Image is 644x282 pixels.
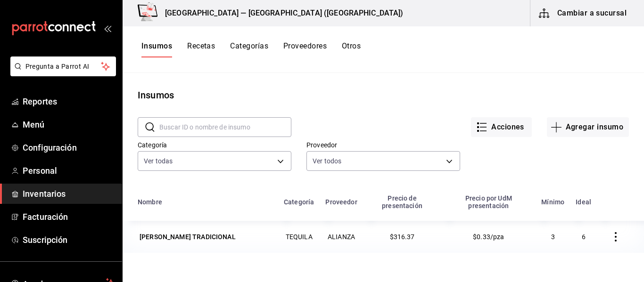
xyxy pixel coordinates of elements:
button: open_drawer_menu [104,24,111,32]
span: Suscripción [23,234,115,246]
div: Proveedor [325,198,357,206]
div: Precio por UdM presentación [447,194,530,209]
a: Pregunta a Parrot AI [7,68,116,78]
div: Insumos [138,88,174,102]
h3: [GEOGRAPHIC_DATA] — [GEOGRAPHIC_DATA] ([GEOGRAPHIC_DATA]) [157,8,404,19]
div: Mínimo [541,198,564,206]
button: Proveedores [283,41,327,57]
button: Otros [342,41,361,57]
span: Pregunta a Parrot AI [25,62,101,72]
span: Ver todas [144,156,173,166]
div: Precio de presentación [369,194,436,209]
span: Ver todos [313,156,341,166]
button: Agregar insumo [547,117,629,137]
label: Categoría [138,142,291,148]
span: Personal [23,164,115,177]
div: Ideal [576,198,591,206]
span: Facturación [23,210,115,223]
td: ALIANZA [320,221,363,253]
div: navigation tabs [141,41,361,57]
span: 6 [582,233,586,241]
div: Nombre [138,198,162,206]
button: Pregunta a Parrot AI [10,56,116,76]
button: Acciones [471,117,532,137]
span: $0.33/pza [473,233,504,241]
label: Proveedor [306,142,460,148]
span: 3 [551,233,555,241]
button: Insumos [141,41,172,57]
button: Categorías [230,41,268,57]
div: Categoría [284,198,314,206]
span: Configuración [23,141,115,154]
div: [PERSON_NAME] TRADICIONAL [140,232,236,242]
span: Menú [23,118,115,131]
button: Recetas [187,41,215,57]
span: Reportes [23,95,115,108]
input: Buscar ID o nombre de insumo [159,118,291,137]
span: $316.37 [390,233,415,241]
td: TEQUILA [278,221,320,253]
span: Inventarios [23,187,115,200]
